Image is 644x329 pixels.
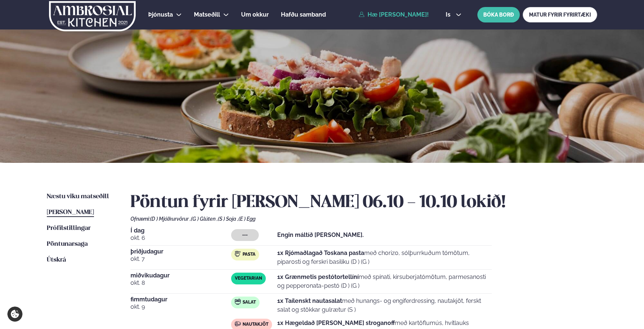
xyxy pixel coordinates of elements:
span: Um okkur [241,11,269,18]
img: beef.svg [235,321,241,327]
span: Prófílstillingar [47,225,91,231]
span: þriðjudagur [130,249,231,255]
span: Útskrá [47,257,66,263]
a: Næstu viku matseðill [47,192,109,201]
span: Nautakjöt [243,322,268,328]
span: is [446,12,453,18]
p: með hunangs- og engiferdressing, nautakjöt, ferskt salat og stökkar gulrætur (S ) [277,297,492,314]
span: Þjónusta [148,11,173,18]
span: Hafðu samband [281,11,326,18]
span: okt. 8 [130,279,231,287]
span: [PERSON_NAME] [47,209,94,216]
img: salad.svg [235,299,241,305]
span: (D ) Mjólkurvörur , [150,216,191,222]
span: Vegetarian [235,276,262,281]
button: is [440,12,467,18]
strong: 1x Taílenskt nautasalat [277,297,342,304]
strong: 1x Hægeldað [PERSON_NAME] stroganoff [277,319,395,326]
a: Þjónusta [148,10,173,19]
span: okt. 9 [130,302,231,311]
span: Salat [243,300,256,305]
img: logo [48,1,136,31]
a: Prófílstillingar [47,224,91,233]
a: [PERSON_NAME] [47,208,94,217]
span: Næstu viku matseðill [47,193,109,200]
strong: 1x Grænmetis pestótortellíní [277,273,359,280]
a: Hafðu samband [281,10,326,19]
span: Pöntunarsaga [47,241,88,247]
span: okt. 6 [130,234,231,242]
strong: Engin máltíð [PERSON_NAME]. [277,231,364,238]
a: Pöntunarsaga [47,240,88,249]
span: (E ) Egg [239,216,255,222]
span: fimmtudagur [130,297,231,302]
a: Cookie settings [7,307,22,322]
a: Matseðill [194,10,220,19]
a: Um okkur [241,10,269,19]
h2: Pöntun fyrir [PERSON_NAME] 06.10 - 10.10 lokið! [130,192,597,213]
span: --- [242,232,248,238]
img: pasta.svg [235,251,241,257]
strong: 1x Rjómaðlagað Toskana pasta [277,249,364,256]
a: Útskrá [47,256,66,265]
span: (S ) Soja , [218,216,239,222]
span: okt. 7 [130,255,231,263]
span: Pasta [243,252,255,258]
span: (G ) Glúten , [191,216,218,222]
a: MATUR FYRIR FYRIRTÆKI [523,7,597,22]
p: með chorizo, sólþurrkuðum tómötum, piparosti og ferskri basilíku (D ) (G ) [277,249,492,266]
a: Hæ [PERSON_NAME]! [359,11,429,18]
button: BÓKA BORÐ [477,7,520,22]
div: Ofnæmi: [130,216,597,222]
span: Matseðill [194,11,220,18]
span: Í dag [130,228,231,234]
span: miðvikudagur [130,273,231,279]
p: með spínati, kirsuberjatómötum, parmesanosti og pepperonata-pestó (D ) (G ) [277,273,492,290]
